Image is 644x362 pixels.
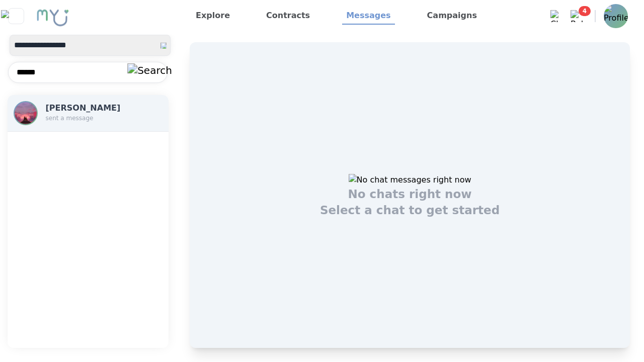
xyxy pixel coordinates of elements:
h1: Select a chat to get started [320,202,500,218]
img: Search [127,63,172,78]
img: Profile [15,102,37,124]
span: 4 [579,6,591,16]
img: Chat [550,10,562,22]
p: sent a message [46,114,133,122]
a: Campaigns [423,8,481,25]
img: Profile [604,4,628,28]
button: Profile[PERSON_NAME]sent a message [8,95,169,132]
img: No chat messages right now [349,174,471,186]
h1: No chats right now [348,186,471,202]
a: Explore [192,8,234,25]
img: Close sidebar [1,10,31,22]
img: Bell [571,10,583,22]
a: Contracts [262,8,314,25]
a: Messages [342,8,394,25]
h3: [PERSON_NAME] [46,102,133,114]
